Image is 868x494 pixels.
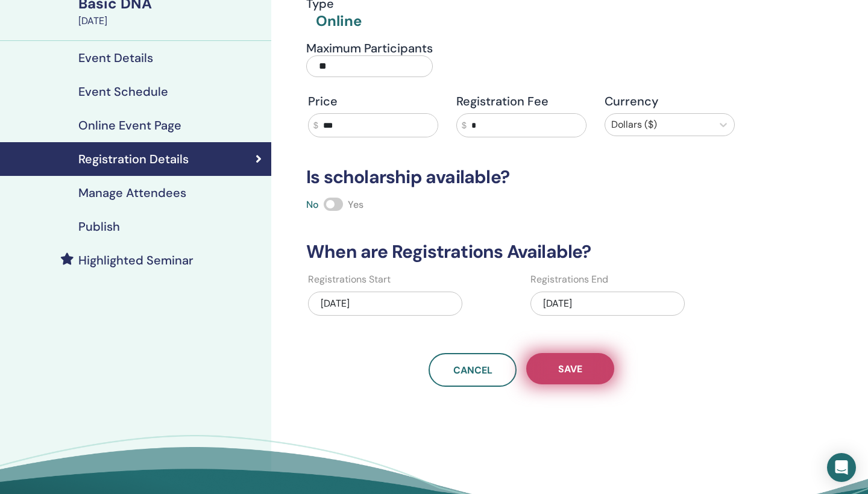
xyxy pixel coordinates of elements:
[462,119,467,132] span: $
[348,198,363,211] span: Yes
[78,14,264,28] div: [DATE]
[299,166,744,188] h3: Is scholarship available?
[78,51,153,65] h4: Event Details
[78,253,193,267] h4: Highlighted Seminar
[78,84,168,99] h4: Event Schedule
[530,272,608,287] label: Registrations End
[530,292,685,316] div: [DATE]
[605,94,735,108] h4: Currency
[78,118,181,133] h4: Online Event Page
[299,241,744,263] h3: When are Registrations Available?
[308,272,391,287] label: Registrations Start
[313,119,318,132] span: $
[526,353,614,384] button: Save
[78,186,186,200] h4: Manage Attendees
[456,94,587,108] h4: Registration Fee
[78,152,189,166] h4: Registration Details
[306,41,433,55] h4: Maximum Participants
[558,363,582,375] span: Save
[316,11,362,31] div: Online
[306,198,319,211] span: No
[78,219,120,234] h4: Publish
[306,55,433,77] input: Maximum Participants
[308,94,438,108] h4: Price
[453,364,492,377] span: Cancel
[308,292,462,316] div: [DATE]
[429,353,517,387] a: Cancel
[827,453,856,482] div: Open Intercom Messenger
